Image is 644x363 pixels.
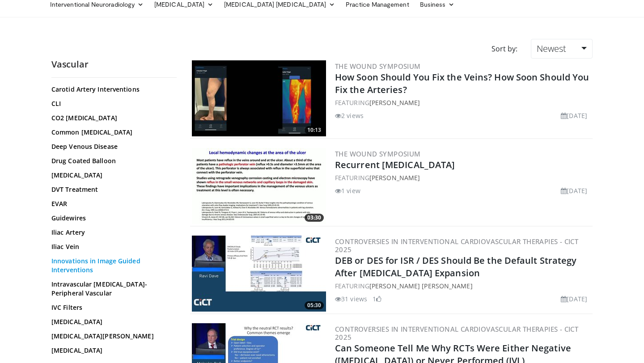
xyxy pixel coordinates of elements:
[51,99,172,108] a: CLI
[335,173,591,182] div: FEATURING
[51,317,172,326] a: [MEDICAL_DATA]
[531,39,593,59] a: Newest
[335,111,364,120] li: 2 views
[192,148,326,224] a: 03:30
[561,111,587,120] li: [DATE]
[335,325,578,342] a: Controversies in Interventional Cardiovascular Therapies - CICT 2025
[51,280,172,298] a: Intravascular [MEDICAL_DATA]- Peripheral Vascular
[51,242,172,251] a: Iliac Vein
[192,236,326,312] img: 01ccff62-7464-4a9a-a1ef-b5dbe761bfa5.300x170_q85_crop-smart_upscale.jpg
[51,85,172,94] a: Carotid Artery Interventions
[51,156,172,165] a: Drug Coated Balloon
[335,186,360,195] li: 1 view
[192,60,326,136] a: 10:13
[51,303,172,312] a: IVC Filters
[51,128,172,137] a: Common [MEDICAL_DATA]
[192,148,326,224] img: 4c455117-c9a0-486b-99b7-40c40162f810.300x170_q85_crop-smart_upscale.jpg
[369,282,473,290] a: [PERSON_NAME] [PERSON_NAME]
[305,301,324,309] span: 05:30
[335,254,577,279] a: DEB or DES for ISR / DES Should Be the Default Strategy After [MEDICAL_DATA] Expansion
[335,237,578,254] a: Controversies in Interventional Cardiovascular Therapies - CICT 2025
[335,294,367,304] li: 31 views
[373,294,381,304] li: 1
[335,62,421,71] a: The Wound Symposium
[51,228,172,237] a: Iliac Artery
[51,185,172,194] a: DVT Treatment
[335,149,421,158] a: The Wound Symposium
[51,214,172,223] a: Guidewires
[51,332,172,341] a: [MEDICAL_DATA][PERSON_NAME]
[335,281,591,291] div: FEATURING
[369,98,420,107] a: [PERSON_NAME]
[561,294,587,304] li: [DATE]
[335,98,591,107] div: FEATURING
[561,186,587,195] li: [DATE]
[51,142,172,151] a: Deep Venous Disease
[305,214,324,222] span: 03:30
[51,171,172,180] a: [MEDICAL_DATA]
[51,199,172,208] a: EVAR
[51,114,172,122] a: CO2 [MEDICAL_DATA]
[305,126,324,134] span: 10:13
[192,236,326,312] a: 05:30
[192,60,326,136] img: ec2994ad-f9b8-453a-8bc1-8ae4bc74880c.300x170_q85_crop-smart_upscale.jpg
[369,173,420,182] a: [PERSON_NAME]
[335,71,589,96] a: How Soon Should You Fix the Veins? How Soon Should You Fix the Arteries?
[485,39,524,59] div: Sort by:
[537,42,566,55] span: Newest
[51,59,177,70] h2: Vascular
[51,346,172,355] a: [MEDICAL_DATA]
[51,257,172,274] a: Innovations in Image Guided Interventions
[335,159,455,171] a: Recurrent [MEDICAL_DATA]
